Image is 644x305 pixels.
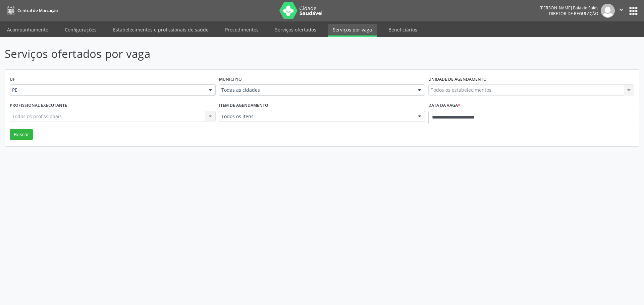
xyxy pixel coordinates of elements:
label: Data da vaga [428,100,460,111]
button: apps [628,5,639,17]
div: [PERSON_NAME] Baia de Sales [540,5,598,11]
p: Serviços ofertados por vaga [5,46,449,62]
label: UF [10,74,15,85]
span: Todos os itens [221,113,411,120]
span: Diretor de regulação [549,11,598,16]
label: Profissional executante [10,100,67,111]
a: Serviços ofertados [270,24,321,35]
a: Beneficiários [384,24,422,35]
a: Serviços por vaga [328,24,377,37]
img: img [601,4,615,18]
a: Estabelecimentos e profissionais de saúde [108,24,213,35]
a: Central de Marcação [5,5,58,16]
span: Central de Marcação [17,8,58,13]
a: Procedimentos [220,24,263,35]
button:  [615,4,628,18]
label: Item de agendamento [219,100,268,111]
a: Configurações [60,24,101,35]
i:  [618,6,625,13]
span: Todas as cidades [221,87,411,93]
button: Buscar [10,129,33,140]
a: Acompanhamento [2,24,53,35]
span: PE [12,87,202,93]
label: Município [219,74,242,85]
label: Unidade de agendamento [428,74,487,85]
